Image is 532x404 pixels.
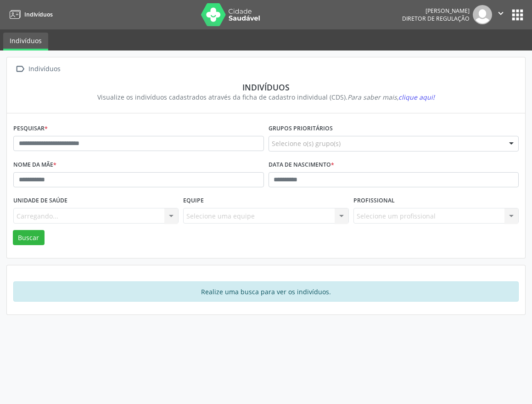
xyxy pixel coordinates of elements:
[398,93,435,101] span: clique aqui!
[473,5,492,24] img: img
[13,281,519,302] div: Realize uma busca para ver os indivíduos.
[183,194,204,208] label: Equipe
[6,7,53,22] a: Indivíduos
[496,8,506,18] i: 
[402,15,470,22] span: Diretor de regulação
[13,62,62,76] a:  Indivíduos
[13,230,45,246] button: Buscar
[353,194,395,208] label: Profissional
[13,158,56,172] label: Nome da mãe
[402,7,470,15] div: [PERSON_NAME]
[13,62,27,76] i: 
[20,92,512,102] div: Visualize os indivíduos cadastrados através da ficha de cadastro individual (CDS).
[492,5,510,24] button: 
[27,62,62,76] div: Indivíduos
[20,82,512,92] div: Indivíduos
[13,194,67,208] label: Unidade de saúde
[24,11,53,18] span: Indivíduos
[510,7,526,23] button: apps
[3,33,48,50] a: Indivíduos
[13,122,48,136] label: Pesquisar
[269,122,333,136] label: Grupos prioritários
[269,158,334,172] label: Data de nascimento
[272,139,341,148] span: Selecione o(s) grupo(s)
[347,93,435,101] i: Para saber mais,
